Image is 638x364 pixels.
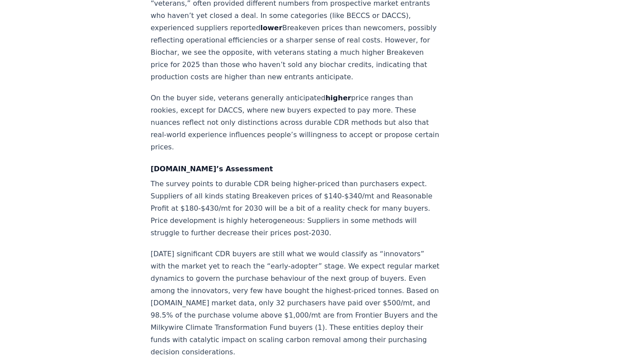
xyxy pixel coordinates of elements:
[151,248,441,358] p: [DATE] significant CDR buyers are still what we would classify as “innovators” with the market ye...
[260,24,282,32] strong: lower
[151,92,441,153] p: On the buyer side, veterans generally anticipated price ranges than rookies, except for DACCS, wh...
[325,94,351,102] strong: higher
[151,178,441,239] p: The survey points to durable CDR being higher-priced than purchasers expect. Suppliers of all kin...
[151,165,273,173] strong: [DOMAIN_NAME]’s Assessment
